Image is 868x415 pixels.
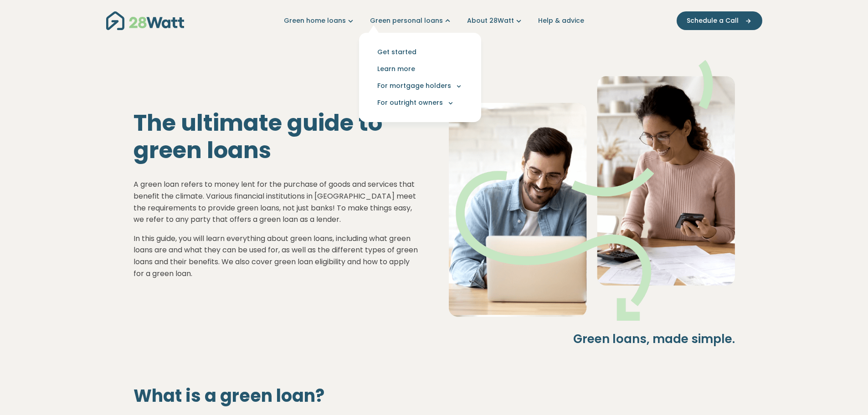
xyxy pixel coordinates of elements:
p: A green loan refers to money lent for the purchase of goods and services that benefit the climate... [134,179,420,225]
a: Help & advice [538,16,584,26]
a: Get started [366,44,474,61]
h2: What is a green loan? [134,385,735,406]
h1: The ultimate guide to green loans [134,109,420,164]
a: Green personal loans [370,16,452,26]
button: For mortgage holders [366,77,474,94]
a: Learn more [366,61,474,77]
img: 28Watt [106,11,184,30]
button: For outright owners [366,94,474,111]
span: Schedule a Call [687,16,739,26]
p: In this guide, you will learn everything about green loans, including what green loans are and wh... [134,233,420,279]
a: Green home loans [284,16,355,26]
h4: Green loans, made simple. [449,332,735,347]
nav: Main navigation [106,9,762,32]
button: Schedule a Call [677,11,762,30]
a: About 28Watt [467,16,524,26]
